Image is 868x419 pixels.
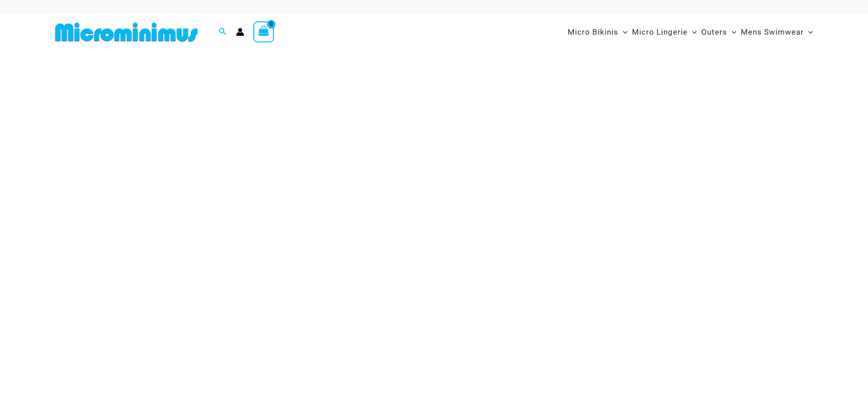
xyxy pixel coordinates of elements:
[739,18,815,46] a: Mens SwimwearMenu ToggleMenu Toggle
[632,21,688,44] span: Micro Lingerie
[699,18,739,46] a: OutersMenu ToggleMenu Toggle
[236,28,244,36] a: Account icon link
[253,21,274,42] a: View Shopping Cart, empty
[701,21,727,44] span: Outers
[618,21,627,44] span: Menu Toggle
[50,60,819,322] img: Waves Breaking Ocean Bikini Pack
[804,21,813,44] span: Menu Toggle
[741,21,804,44] span: Mens Swimwear
[564,17,817,47] nav: Site Navigation
[727,21,736,44] span: Menu Toggle
[688,21,697,44] span: Menu Toggle
[565,18,630,46] a: Micro BikinisMenu ToggleMenu Toggle
[568,21,618,44] span: Micro Bikinis
[219,26,227,38] a: Search icon link
[51,22,201,42] img: MM SHOP LOGO FLAT
[630,18,699,46] a: Micro LingerieMenu ToggleMenu Toggle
